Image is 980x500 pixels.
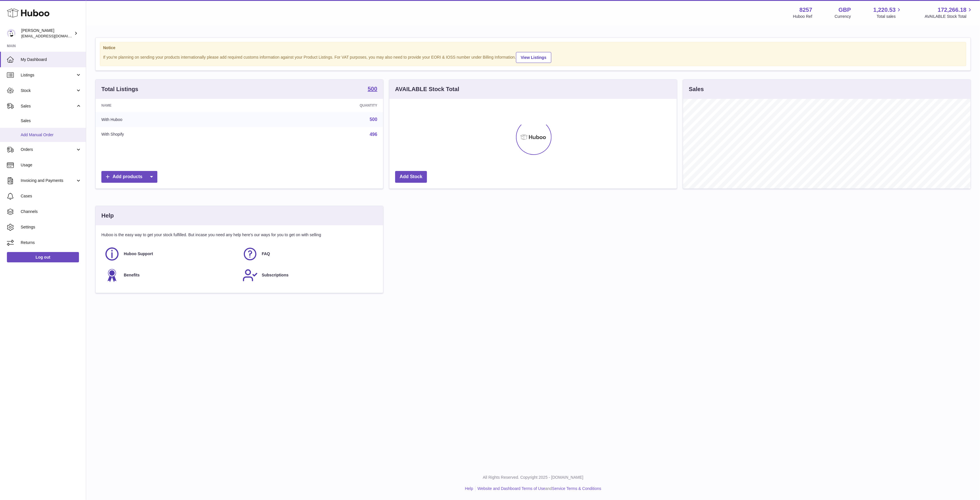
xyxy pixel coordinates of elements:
[21,103,76,109] span: Sales
[793,14,812,19] div: Huboo Ref
[368,86,377,92] strong: 500
[21,147,76,152] span: Orders
[103,51,963,63] div: If you're planning on sending your products internationally please add required customs informati...
[21,178,76,183] span: Invoicing and Payments
[370,132,377,137] a: 496
[7,29,16,38] img: don@skinsgolf.com
[124,251,153,257] span: Huboo Support
[251,99,383,112] th: Quantity
[21,240,82,245] span: Returns
[938,6,967,14] span: 172,266.18
[21,88,76,93] span: Stock
[478,486,545,491] a: Website and Dashboard Terms of Use
[799,6,812,14] strong: 8257
[101,212,114,220] h3: Help
[96,112,251,127] td: With Huboo
[91,475,975,480] p: All Rights Reserved. Copyright 2025 - [DOMAIN_NAME]
[101,171,157,183] a: Add products
[395,85,459,93] h3: AVAILABLE Stock Total
[21,34,84,38] span: [EMAIL_ADDRESS][DOMAIN_NAME]
[835,14,851,19] div: Currency
[925,14,973,19] span: AVAILABLE Stock Total
[262,272,289,278] span: Subscriptions
[124,272,140,278] span: Benefits
[475,486,601,491] li: and
[925,6,973,19] a: 172,266.18 AVAILABLE Stock Total
[262,251,270,257] span: FAQ
[7,252,79,262] a: Log out
[370,117,377,122] a: 500
[96,99,251,112] th: Name
[838,6,851,14] strong: GBP
[873,6,902,19] a: 1,220.53 Total sales
[873,6,896,14] span: 1,220.53
[21,57,82,62] span: My Dashboard
[21,132,82,138] span: Add Manual Order
[242,246,375,262] a: FAQ
[242,268,375,283] a: Subscriptions
[104,268,237,283] a: Benefits
[368,86,377,93] a: 500
[877,14,902,19] span: Total sales
[21,224,82,230] span: Settings
[104,246,237,262] a: Huboo Support
[552,486,601,491] a: Service Terms & Conditions
[21,118,82,124] span: Sales
[96,127,251,142] td: With Shopify
[101,232,377,238] p: Huboo is the easy way to get your stock fulfilled. But incase you need any help here's our ways f...
[21,72,76,78] span: Listings
[101,85,138,93] h3: Total Listings
[465,486,473,491] a: Help
[21,193,82,199] span: Cases
[516,52,551,63] a: View Listings
[21,28,73,39] div: [PERSON_NAME]
[21,209,82,214] span: Channels
[21,162,82,168] span: Usage
[395,171,427,183] a: Add Stock
[689,85,704,93] h3: Sales
[103,45,963,51] strong: Notice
